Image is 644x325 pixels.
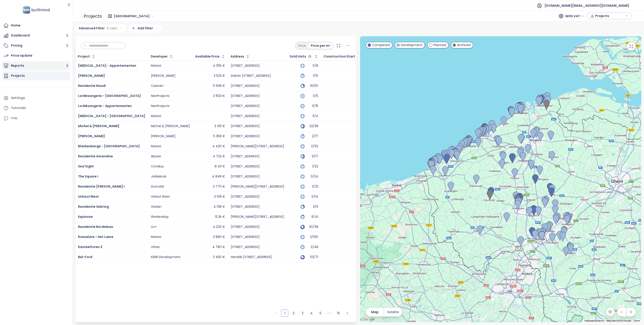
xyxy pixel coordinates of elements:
span: Planned [434,43,446,47]
span: [DOMAIN_NAME][EMAIL_ADDRESS][DOMAIN_NAME] [544,0,629,11]
div: Developer [151,55,168,58]
div: Projects [84,12,102,21]
span: Sea'Sight [78,164,94,169]
a: Residentie Bordeleau [78,225,113,229]
div: [STREET_ADDRESS] [231,165,260,169]
span: Archived [457,43,471,47]
div: 30/38 [307,225,318,228]
div: 4 780 € [212,245,225,249]
a: 3 [299,310,306,316]
div: [STREET_ADDRESS] [231,84,260,88]
div: 5 358 € [213,134,225,138]
div: 3 603 € [213,94,225,98]
div: 13.3k € [215,215,225,219]
div: Urbisol West [151,195,170,199]
div: Add filter [128,24,162,33]
a: Projects [2,71,70,80]
div: [STREET_ADDRESS] [231,225,260,229]
a: 1 [281,310,288,316]
span: left [274,312,277,314]
div: NeoProjects [151,104,169,108]
div: Price Update [11,53,32,58]
div: [PERSON_NAME][STREET_ADDRESS] [231,215,284,219]
div: Hendrik [STREET_ADDRESS] [231,255,272,259]
span: Projects [595,13,624,19]
div: Home [11,23,21,28]
div: 0/5 [307,94,318,97]
a: Tutorials [2,104,70,113]
div: Help [11,115,18,121]
div: 4 722 € [213,154,225,158]
div: Matexi [151,144,161,148]
a: Residentie Amandine [78,154,113,158]
div: Dokter [STREET_ADDRESS] [231,74,271,78]
div: Jokkebrok [151,175,166,179]
div: Available Price [195,55,220,58]
div: Construction Start [324,55,355,58]
a: [MEDICAL_DATA] - Appartementen [78,63,136,68]
div: 3 880 € [213,235,225,239]
div: 0/21 [307,185,318,188]
span: [PERSON_NAME] [78,73,105,78]
a: Equinoxe [78,214,93,219]
li: 1 [281,310,288,317]
a: [PERSON_NAME] [78,134,105,138]
a: Blankenberge - [GEOGRAPHIC_DATA] [78,144,140,148]
div: Price [296,43,308,49]
div: 3/9 [307,205,318,208]
div: 1/22 [307,165,318,168]
a: Residentie Naudi [78,83,106,88]
div: [STREET_ADDRESS] [231,94,260,98]
span: Bel-Ford [78,255,92,259]
div: [STREET_ADDRESS] [231,114,260,118]
div: 8 411 € [215,165,225,169]
div: Wedevelop [151,215,169,219]
span: With VAT [565,13,584,19]
a: Urbisol West [78,194,99,199]
a: La Mésangerie - [GEOGRAPHIC_DATA] [78,94,141,98]
div: 5 598 € [213,84,225,88]
div: 4 220 € [213,225,225,229]
div: 0/4 [307,115,318,118]
a: La Mésangerie - Appartementen [78,104,132,108]
div: [STREET_ADDRESS] [231,64,260,68]
div: 4 018 € [214,205,225,209]
li: 2 [290,310,297,317]
div: Alysee [151,154,161,158]
div: 3 108 € [214,195,225,199]
span: Roeselare - Het Laere [78,235,113,239]
button: Pricing [2,41,70,50]
div: Project [78,55,90,58]
div: [STREET_ADDRESS] [231,154,260,158]
div: [STREET_ADDRESS] [231,235,260,239]
div: Matexi [151,235,161,239]
div: Advanced Filter [75,24,126,33]
div: 19/50 [307,84,318,87]
div: Matexi [151,114,161,118]
a: Residentie [PERSON_NAME] I [78,184,125,189]
a: Price Update [2,51,70,60]
div: 2/48 [307,246,318,248]
a: The Square I [78,174,98,179]
div: [PERSON_NAME][STREET_ADDRESS] [231,144,284,148]
div: button [589,13,629,19]
div: Projects [11,73,25,79]
div: 4 848 € [212,175,225,179]
a: 10 [335,310,342,316]
button: Map [366,308,384,316]
a: Settings [2,94,70,103]
div: Address [231,55,244,58]
div: [STREET_ADDRESS] [231,104,260,108]
div: Help [2,114,70,123]
div: [PERSON_NAME][STREET_ADDRESS] [231,185,284,189]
